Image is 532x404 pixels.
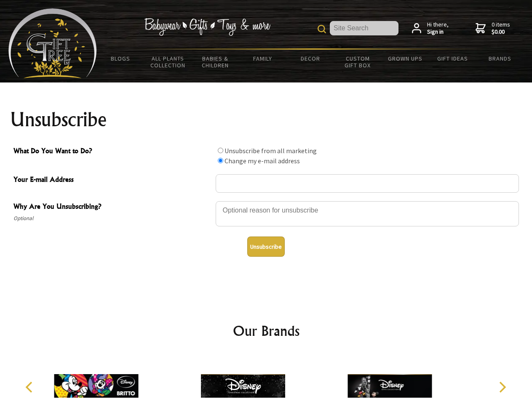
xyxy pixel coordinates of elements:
[218,148,223,153] input: What Do You Want to Do?
[427,21,449,36] span: Hi there,
[218,158,223,163] input: What Do You Want to Do?
[13,201,211,213] span: Why Are You Unsubscribing?
[286,50,334,67] a: Decor
[427,28,449,36] strong: Sign in
[476,21,510,36] a: 0 items$0.00
[144,50,192,74] a: All Plants Collection
[13,146,211,158] span: What Do You Want to Do?
[21,378,40,396] button: Previous
[216,201,519,226] textarea: Why Are You Unsubscribing?
[492,28,510,36] strong: $0.00
[10,109,522,130] h1: Unsubscribe
[8,8,97,78] img: Babyware - Gifts - Toys and more...
[318,25,326,33] img: product search
[17,321,516,341] h2: Our Brands
[97,50,144,67] a: BLOGS
[225,146,317,155] label: Unsubscribe from all marketing
[144,18,270,36] img: Babywear - Gifts - Toys & more
[216,174,519,193] input: Your E-mail Address
[13,174,211,186] span: Your E-mail Address
[247,237,285,257] button: Unsubscribe
[493,378,511,396] button: Next
[334,50,382,74] a: Custom Gift Box
[381,50,429,67] a: Grown Ups
[330,21,398,35] input: Site Search
[492,21,510,36] span: 0 items
[192,50,239,74] a: Babies & Children
[429,50,476,67] a: Gift Ideas
[225,157,300,165] label: Change my e-mail address
[13,213,211,223] span: Optional
[476,50,524,67] a: Brands
[239,50,287,67] a: Family
[412,21,449,36] a: Hi there,Sign in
